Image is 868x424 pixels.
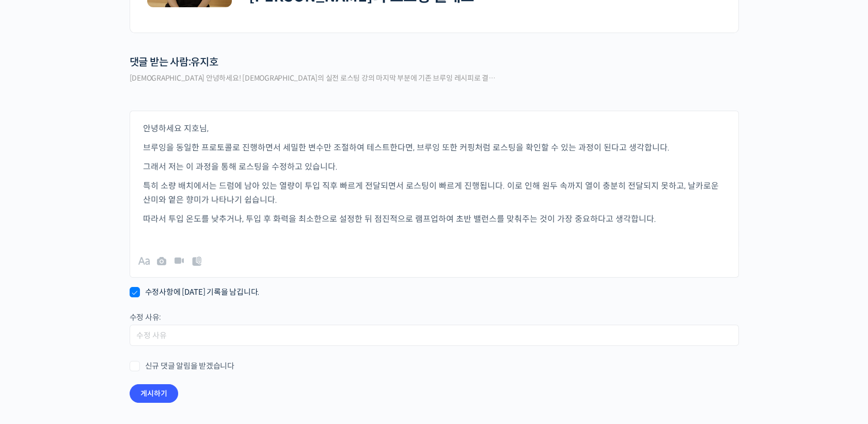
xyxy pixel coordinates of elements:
div: [DEMOGRAPHIC_DATA] 안녕하세요! [DEMOGRAPHIC_DATA]의 실전 로스팅 강의 마지막 부분에 기존 브루잉 레시피로 결… [122,69,503,93]
a: 홈 [3,328,68,354]
button: 게시하기 [130,384,178,403]
p: 안녕하세요 지호님, [143,122,725,135]
legend: 댓글 받는 사람: [130,56,496,93]
span: 홈 [33,343,39,352]
a: 대화 [68,328,133,354]
p: 그래서 저는 이 과정을 통해 로스팅을 수정하고 있습니다. [143,160,725,174]
p: 따라서 투입 온도를 낮추거나, 투입 후 화력을 최소한으로 설정한 뒤 점진적으로 램프업하여 초반 밸런스를 맞춰주는 것이 가장 중요하다고 생각합니다. [143,212,725,226]
span: 설정 [160,343,172,352]
p: 특히 소량 배치에서는 드럼에 남아 있는 열량이 투입 직후 빠르게 전달되면서 로스팅이 빠르게 진행됩니다. 이로 인해 원두 속까지 열이 충분히 전달되지 못하고, 날카로운 산미와 ... [143,179,725,207]
a: 설정 [133,328,198,354]
span: 유지호 [191,56,218,69]
span: 대화 [94,344,107,352]
p: 브루잉을 동일한 프로토콜로 진행하면서 세밀한 변수만 조절하여 테스트한다면, 브루잉 또한 커핑처럼 로스팅을 확인할 수 있는 과정이 된다고 생각합니다. [143,141,725,155]
label: 수정사항에 [DATE] 기록을 남깁니다. [130,287,260,297]
label: 수정 사유: [130,313,162,322]
label: 신규 댓글 알림을 받겠습니다 [130,361,234,371]
input: 수정 사유 [130,325,739,346]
